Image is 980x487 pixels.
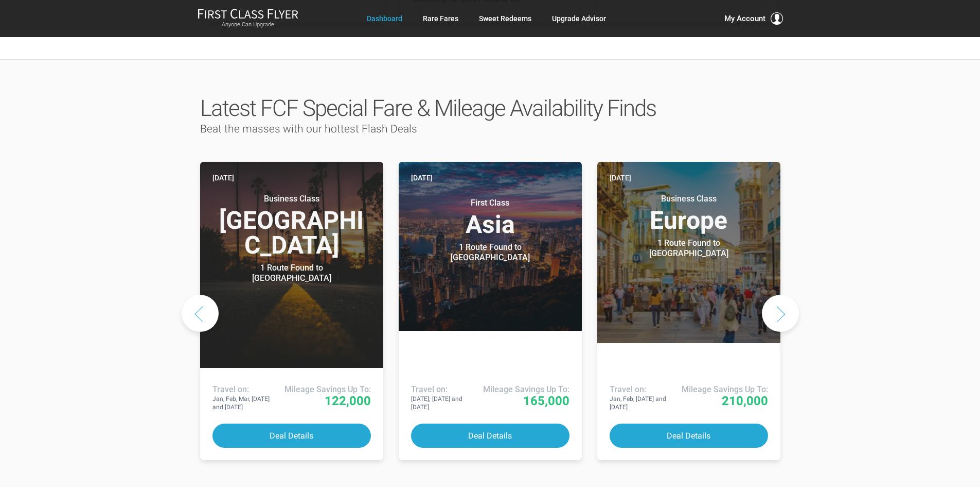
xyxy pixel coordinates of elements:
[426,242,555,263] div: 1 Route Found to [GEOGRAPHIC_DATA]
[411,424,569,448] button: Deal Details
[200,162,383,460] a: [DATE] Business Class[GEOGRAPHIC_DATA] 1 Route Found to [GEOGRAPHIC_DATA] Use These Miles / Point...
[200,123,417,135] span: Beat the masses with our hottest Flash Deals
[212,194,371,258] h3: [GEOGRAPHIC_DATA]
[212,424,371,448] button: Deal Details
[625,194,753,204] small: Business Class
[610,424,768,448] button: Deal Details
[552,9,606,28] a: Upgrade Advisor
[182,295,219,332] button: Previous slide
[367,9,402,28] a: Dashboard
[479,9,531,28] a: Sweet Redeems
[399,162,582,460] a: [DATE] First ClassAsia 1 Route Found to [GEOGRAPHIC_DATA] Use These Miles / Points: Travel on: [D...
[198,8,298,29] a: First Class FlyerAnyone Can Upgrade
[200,95,656,122] span: Latest FCF Special Fare & Mileage Availability Finds
[597,162,780,460] a: [DATE] Business ClassEurope 1 Route Found to [GEOGRAPHIC_DATA] Use These Miles / Points: Travel o...
[227,194,356,204] small: Business Class
[426,198,555,208] small: First Class
[198,8,298,19] img: First Class Flyer
[610,194,768,233] h3: Europe
[724,12,765,25] span: My Account
[423,9,458,28] a: Rare Fares
[762,295,799,332] button: Next slide
[411,198,569,237] h3: Asia
[411,172,433,183] time: [DATE]
[227,263,356,283] div: 1 Route Found to [GEOGRAPHIC_DATA]
[625,238,753,259] div: 1 Route Found to [GEOGRAPHIC_DATA]
[212,172,234,183] time: [DATE]
[198,21,298,28] small: Anyone Can Upgrade
[610,172,631,183] time: [DATE]
[724,12,783,25] button: My Account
